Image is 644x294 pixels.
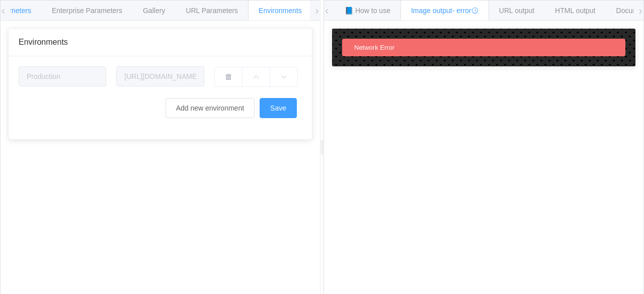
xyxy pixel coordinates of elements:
[186,7,238,15] span: URL Parameters
[19,38,68,46] span: Environments
[345,7,390,15] span: 📘 How to use
[354,44,394,51] span: Network Error
[143,7,165,15] span: Gallery
[52,7,122,15] span: Enterprise Parameters
[259,7,302,15] span: Environments
[452,7,478,15] span: - error
[499,7,534,15] span: URL output
[166,98,255,118] button: Add new environment
[411,7,478,15] span: Image output
[555,7,595,15] span: HTML output
[270,104,286,112] span: Save
[260,98,297,118] button: Save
